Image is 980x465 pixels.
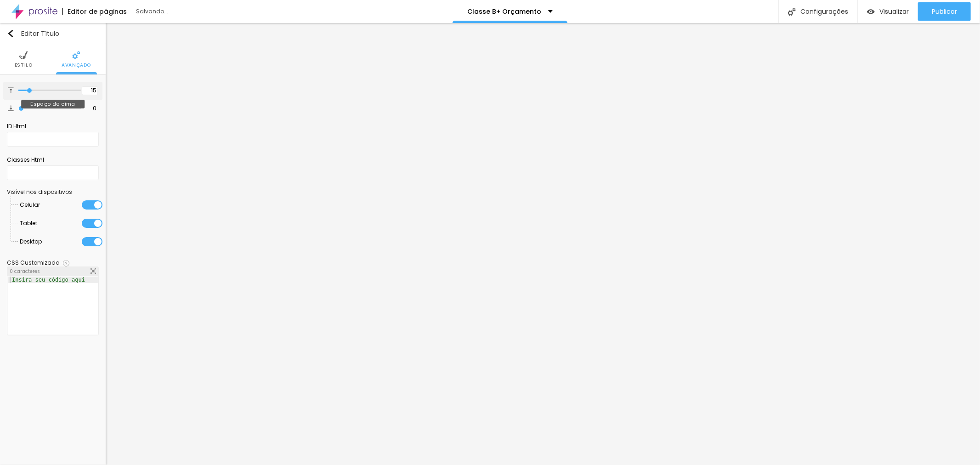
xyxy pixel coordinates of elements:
div: Visível nos dispositivos [7,189,99,195]
span: Avançado [62,63,91,68]
img: view-1.svg [867,8,875,16]
span: Visualizar [879,8,909,15]
img: Icone [788,8,796,16]
iframe: Editor [106,23,980,465]
img: Icone [7,30,14,37]
span: Publicar [932,8,957,15]
div: Insira seu código aqui [8,277,89,283]
span: Desktop [20,232,42,251]
button: Visualizar [858,2,918,21]
img: Icone [72,51,80,59]
img: Icone [8,105,14,111]
p: Classe B+ Orçamento [467,8,541,15]
div: Salvando... [136,9,242,14]
img: Icone [19,51,28,59]
button: Publicar [918,2,971,21]
div: 0 caracteres [7,267,98,276]
div: Classes Html [7,156,99,164]
div: Editor de páginas [62,8,127,15]
span: Celular [20,196,40,214]
img: Icone [63,260,69,267]
span: Tablet [20,214,38,232]
span: Estilo [15,63,33,68]
div: ID Html [7,122,99,130]
div: CSS Customizado [7,260,59,266]
div: Editar Título [7,30,59,37]
img: Icone [8,87,14,93]
img: Icone [91,268,96,274]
